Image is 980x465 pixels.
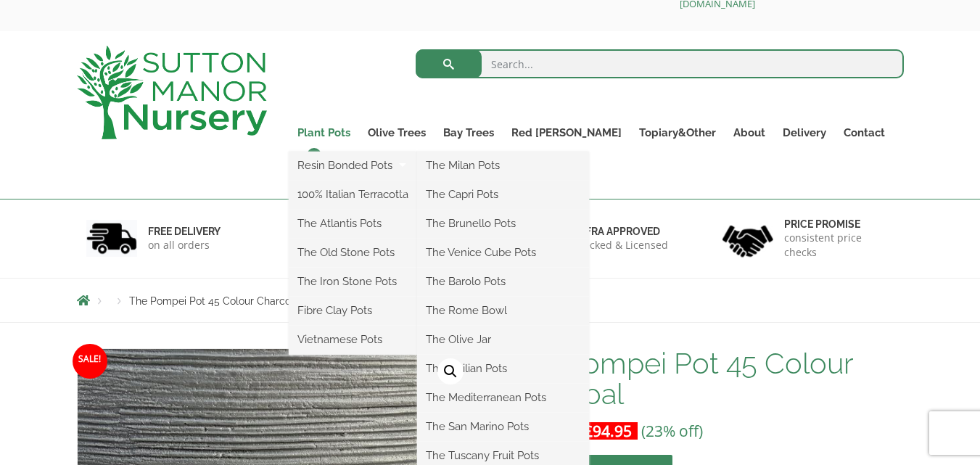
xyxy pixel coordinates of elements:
[289,300,417,321] a: Fibre Clay Pots
[417,213,589,234] a: The Brunello Pots
[417,300,589,321] a: The Rome Bowl
[289,329,417,350] a: Vietnamese Pots
[289,155,417,176] a: Resin Bonded Pots
[289,184,417,205] a: 100% Italian Terracotta
[417,387,589,408] a: The Mediterranean Pots
[584,421,632,441] bdi: 94.95
[784,231,894,260] p: consistent price checks
[784,218,894,231] h6: Price promise
[77,46,267,139] img: logo
[417,358,589,379] a: The Sicilian Pots
[417,329,589,350] a: The Olive Jar
[417,416,589,437] a: The San Marino Pots
[835,123,894,143] a: Contact
[417,242,589,263] a: The Venice Cube Pots
[437,358,464,384] a: View full-screen image gallery
[77,295,904,306] nav: Breadcrumbs
[435,123,503,143] a: Bay Trees
[725,123,774,143] a: About
[722,216,773,260] img: 4.jpg
[641,421,703,441] span: (23% off)
[289,242,417,263] a: The Old Stone Pots
[289,271,417,292] a: The Iron Stone Pots
[774,123,835,143] a: Delivery
[148,238,221,252] p: on all orders
[86,220,137,257] img: 1.jpg
[73,344,107,379] span: Sale!
[416,49,904,78] input: Search...
[289,213,417,234] a: The Atlantis Pots
[572,225,668,238] h6: Defra approved
[359,123,435,143] a: Olive Trees
[148,225,221,238] h6: FREE DELIVERY
[503,123,630,143] a: Red [PERSON_NAME]
[506,348,903,409] h1: The Pompei Pot 45 Colour Charcoal
[572,238,668,252] p: checked & Licensed
[630,123,725,143] a: Topiary&Other
[129,295,300,307] span: The Pompei Pot 45 Colour Charcoal
[417,271,589,292] a: The Barolo Pots
[289,123,359,143] a: Plant Pots
[417,155,589,176] a: The Milan Pots
[417,184,589,205] a: The Capri Pots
